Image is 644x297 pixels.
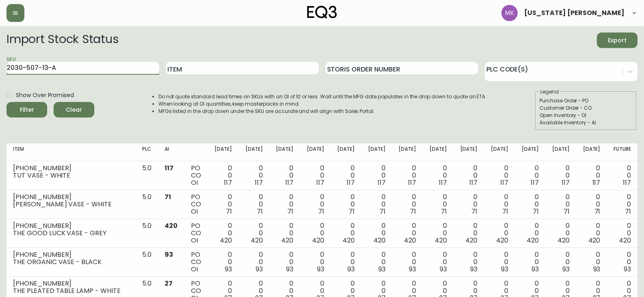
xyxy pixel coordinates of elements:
span: 93 [409,264,416,274]
span: 117 [469,178,477,187]
span: 71 [257,207,263,216]
td: 5.0 [136,161,158,190]
span: Clear [60,105,88,115]
span: 71 [533,207,539,216]
div: 0 0 [429,222,447,244]
div: 0 0 [399,165,416,186]
div: 0 0 [337,222,355,244]
div: 0 0 [399,251,416,273]
th: PLC [136,143,158,161]
th: [DATE] [515,143,546,161]
span: 420 [312,236,324,245]
div: [PERSON_NAME] VASE - WHITE [13,201,129,208]
div: 0 0 [521,165,539,186]
div: 0 0 [460,251,478,273]
div: 0 0 [460,222,478,244]
th: Future [607,143,637,161]
button: Export [597,33,637,48]
span: 420 [465,236,477,245]
span: 93 [317,264,324,274]
div: 0 0 [521,222,539,244]
span: 71 [502,207,508,216]
span: 93 [165,250,173,259]
div: 0 0 [276,193,294,215]
td: 5.0 [136,190,158,219]
div: PO CO [191,165,202,186]
span: 117 [531,178,539,187]
div: 0 0 [521,193,539,215]
span: [US_STATE] [PERSON_NAME] [524,10,624,16]
div: 0 0 [429,165,447,186]
div: Customer Order - CO [540,104,632,112]
div: 0 0 [337,193,355,215]
legend: Legend [540,88,559,95]
div: 0 0 [276,165,294,186]
div: [PHONE_NUMBER] [13,165,129,172]
div: PO CO [191,251,202,273]
span: 117 [439,178,447,187]
div: [PHONE_NUMBER] [13,193,129,201]
span: 420 [251,236,263,245]
div: 0 0 [276,251,294,273]
li: Do not quote standard lead times on SKUs with an OI of 10 or less. Wait until the MFG date popula... [158,93,487,100]
span: OI [191,207,198,216]
div: 0 0 [337,165,355,186]
th: [DATE] [239,143,269,161]
span: 93 [347,264,355,274]
th: [DATE] [545,143,576,161]
th: Item [7,143,136,161]
div: THE PLEATED TABLE LAMP - WHITE [13,287,129,295]
td: 5.0 [136,219,158,248]
th: [DATE] [208,143,239,161]
div: 0 0 [276,222,294,244]
span: 93 [225,264,232,274]
span: 71 [318,207,324,216]
span: 27 [165,279,173,288]
div: 0 0 [490,165,508,186]
th: [DATE] [331,143,362,161]
div: 0 0 [613,222,631,244]
th: [DATE] [392,143,423,161]
div: Open Inventory - OI [540,112,632,119]
span: 420 [588,236,601,245]
span: OI [191,178,198,187]
div: 0 0 [215,251,232,273]
span: 420 [343,236,355,245]
span: 420 [527,236,539,245]
div: 0 0 [613,193,631,215]
th: [DATE] [300,143,331,161]
div: 0 0 [306,251,324,273]
span: 117 [592,178,601,187]
span: 93 [593,264,601,274]
div: 0 0 [490,193,508,215]
div: 0 0 [245,165,263,186]
div: Filter [20,105,34,115]
span: 117 [377,178,386,187]
span: 420 [404,236,416,245]
div: 0 0 [245,222,263,244]
span: 71 [471,207,477,216]
span: 117 [500,178,508,187]
div: 0 0 [306,165,324,186]
td: 5.0 [136,248,158,277]
span: 117 [623,178,631,187]
div: 0 0 [306,193,324,215]
span: 420 [220,236,232,245]
div: 0 0 [399,193,416,215]
div: PO CO [191,222,202,244]
span: 117 [562,178,570,187]
span: 420 [281,236,293,245]
span: 71 [349,207,355,216]
th: [DATE] [269,143,300,161]
span: 71 [226,207,232,216]
span: Export [603,35,631,46]
div: 0 0 [552,251,570,273]
span: 420 [619,236,631,245]
span: 93 [286,264,293,274]
div: 0 0 [368,251,386,273]
div: 0 0 [460,165,478,186]
span: 71 [564,207,570,216]
span: 93 [531,264,539,274]
span: 71 [441,207,447,216]
span: 93 [378,264,386,274]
